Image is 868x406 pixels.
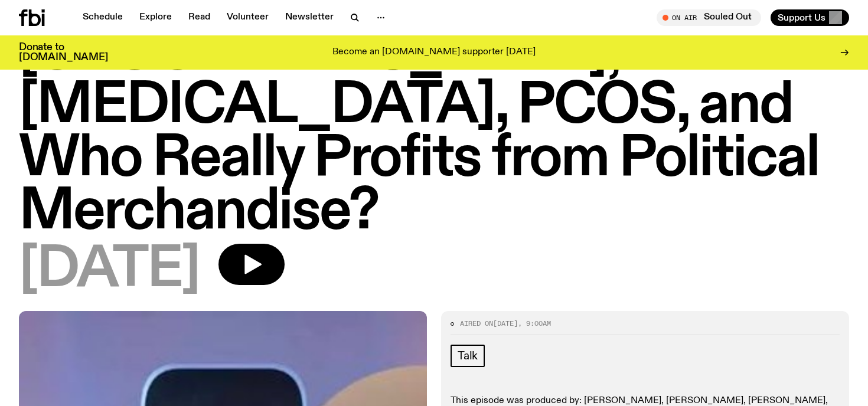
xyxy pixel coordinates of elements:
button: On AirSouled Out [657,9,761,26]
span: , 9:00am [518,319,551,328]
button: Support Us [771,9,849,26]
h3: Donate to [DOMAIN_NAME] [19,42,108,63]
span: [DATE] [19,244,200,297]
a: Schedule [76,9,130,26]
span: Talk [458,349,478,362]
a: Talk [451,345,485,367]
p: Become an [DOMAIN_NAME] supporter [DATE] [332,47,536,58]
span: Support Us [778,12,825,23]
a: Explore [132,9,179,26]
span: Aired on [460,319,493,328]
a: Volunteer [220,9,276,26]
a: Newsletter [278,9,341,26]
span: [DATE] [493,319,518,328]
a: Read [181,9,217,26]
